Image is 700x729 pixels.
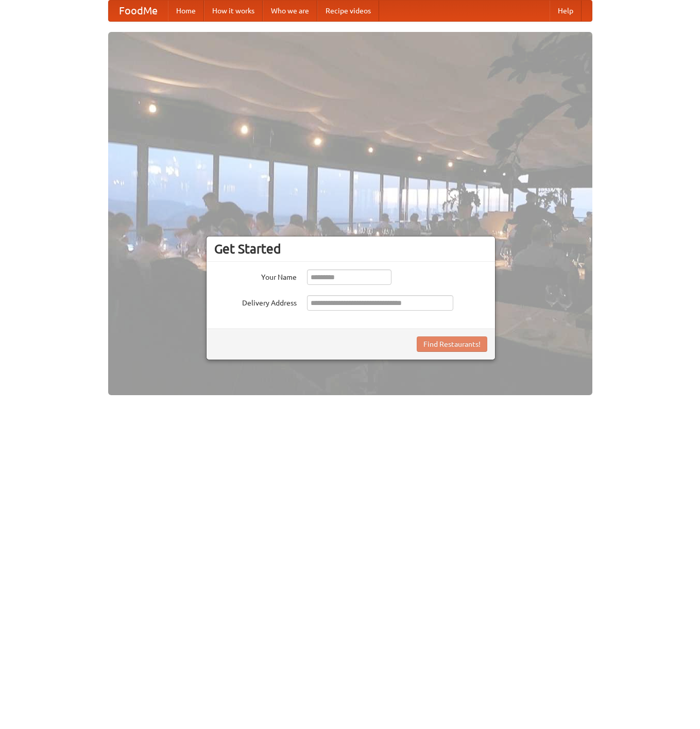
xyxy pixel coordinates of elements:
[168,1,204,21] a: Home
[417,336,487,352] button: Find Restaurants!
[214,241,487,257] h3: Get Started
[214,269,297,282] label: Your Name
[109,1,168,21] a: FoodMe
[204,1,263,21] a: How it works
[550,1,582,21] a: Help
[263,1,317,21] a: Who we are
[317,1,379,21] a: Recipe videos
[214,295,297,308] label: Delivery Address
